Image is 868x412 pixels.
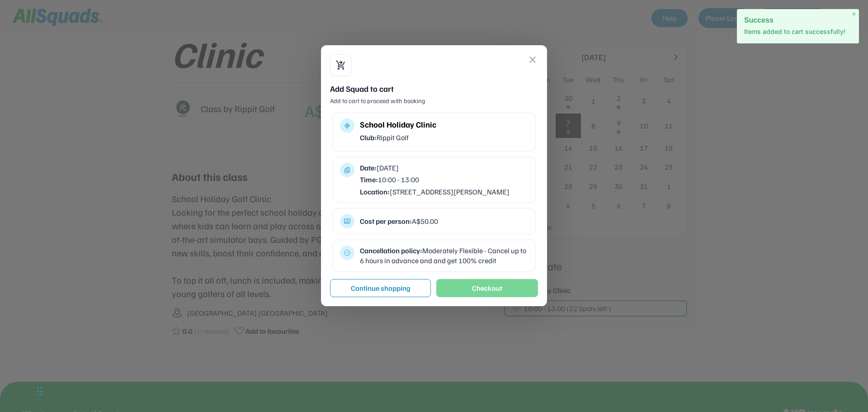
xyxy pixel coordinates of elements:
strong: Location: [360,187,390,196]
div: Add Squad to cart [330,83,538,95]
button: shopping_cart_checkout [335,60,346,71]
button: close [527,54,538,65]
button: Continue shopping [330,279,431,297]
div: Add to cart to proceed with booking [330,96,538,105]
strong: Time: [360,175,378,184]
button: Checkout [436,279,538,297]
strong: Club: [360,133,377,142]
div: [DATE] [360,163,528,173]
span: × [852,10,856,18]
button: multitrack_audio [344,122,351,129]
div: Moderately Flexible - Cancel up to 6 hours in advance and and get 100% credit [360,246,528,266]
div: 10:00 - 13:00 [360,175,528,185]
div: School Holiday Clinic [360,118,528,131]
p: Items added to cart successfully! [744,27,852,36]
strong: Cancellation policy: [360,246,422,255]
strong: Cost per person: [360,217,412,226]
div: A$50.00 [360,216,528,226]
strong: Date: [360,163,377,172]
h2: Success [744,16,852,24]
div: Rippit Golf [360,133,528,142]
div: [STREET_ADDRESS][PERSON_NAME] [360,187,528,197]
